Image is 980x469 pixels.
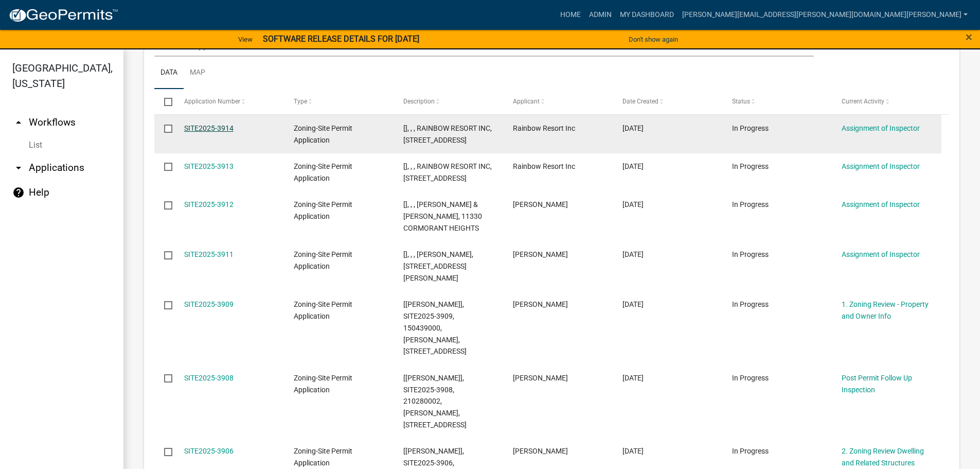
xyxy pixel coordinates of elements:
[732,447,769,455] span: In Progress
[966,31,972,43] button: Close
[513,200,568,209] span: Gregory A. Rosten
[613,89,722,114] datatable-header-cell: Date Created
[294,162,352,182] span: Zoning-Site Permit Application
[622,300,644,308] span: 10/05/2025
[184,98,240,105] span: Application Number
[184,124,234,132] a: SITE2025-3914
[842,124,920,132] a: Assignment of Inspector
[184,200,234,209] a: SITE2025-3912
[842,250,920,258] a: Assignment of Inspector
[184,300,234,308] a: SITE2025-3909
[622,98,658,105] span: Date Created
[842,300,929,320] a: 1. Zoning Review - Property and Owner Info
[12,116,25,129] i: arrow_drop_up
[184,447,234,455] a: SITE2025-3906
[556,5,585,25] a: Home
[732,374,769,382] span: In Progress
[294,124,352,144] span: Zoning-Site Permit Application
[294,200,352,220] span: Zoning-Site Permit Application
[294,250,352,270] span: Zoning-Site Permit Application
[722,89,832,114] datatable-header-cell: Status
[513,374,568,382] span: Dave Foltz
[622,250,644,258] span: 10/06/2025
[513,300,568,308] span: Karen Borgeson
[513,124,575,132] span: Rainbow Resort Inc
[294,447,352,467] span: Zoning-Site Permit Application
[294,300,352,320] span: Zoning-Site Permit Application
[622,200,644,209] span: 10/07/2025
[622,162,644,170] span: 10/07/2025
[12,162,25,174] i: arrow_drop_down
[263,34,419,44] strong: SOFTWARE RELEASE DETAILS FOR [DATE]
[403,374,467,429] span: [Nicole Bradbury], SITE2025-3908, 210280002, BRIAN HEDEN, 23345 CO HWY 47
[513,447,568,455] span: Warren W Wilson
[585,5,616,25] a: Admin
[184,250,234,258] a: SITE2025-3911
[842,162,920,170] a: Assignment of Inspector
[154,89,174,114] datatable-header-cell: Select
[154,57,184,90] a: Data
[294,374,352,394] span: Zoning-Site Permit Application
[842,200,920,209] a: Assignment of Inspector
[283,89,393,114] datatable-header-cell: Type
[184,162,234,170] a: SITE2025-3913
[403,162,492,182] span: [], , , RAINBOW RESORT INC, 36571 Co Hwy 35
[842,98,884,105] span: Current Activity
[732,162,769,170] span: In Progress
[625,31,682,48] button: Don't show again
[732,250,769,258] span: In Progress
[622,124,644,132] span: 10/07/2025
[403,200,482,232] span: [], , , GREGORY A & BARBARA J ROSTEN, 11330 CORMORANT HEIGHTS
[503,89,613,114] datatable-header-cell: Applicant
[842,374,912,394] a: Post Permit Follow Up Inspection
[174,89,283,114] datatable-header-cell: Application Number
[403,250,473,282] span: [], , , KATIE RAMSEY, 26532 johnson lake ln
[732,124,769,132] span: In Progress
[403,300,467,355] span: [Tyler Lindsay], SITE2025-3909, 150439000, ELIZABETH NORBY, 40891 W ISLAND DR
[966,30,972,44] span: ×
[184,57,211,90] a: Map
[184,374,234,382] a: SITE2025-3908
[842,447,924,467] a: 2. Zoning Review Dwelling and Related Structures
[513,98,540,105] span: Applicant
[616,5,678,25] a: My Dashboard
[832,89,941,114] datatable-header-cell: Current Activity
[12,186,25,199] i: help
[732,300,769,308] span: In Progress
[403,124,492,144] span: [], , , RAINBOW RESORT INC, 36571 CO HWY 35
[678,5,972,25] a: [PERSON_NAME][EMAIL_ADDRESS][PERSON_NAME][DOMAIN_NAME][PERSON_NAME]
[234,31,257,48] a: View
[732,200,769,209] span: In Progress
[403,98,435,105] span: Description
[394,89,503,114] datatable-header-cell: Description
[732,98,750,105] span: Status
[513,250,568,258] span: Dean DuChene
[513,162,575,170] span: Rainbow Resort Inc
[622,374,644,382] span: 10/03/2025
[294,98,307,105] span: Type
[622,447,644,455] span: 10/03/2025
